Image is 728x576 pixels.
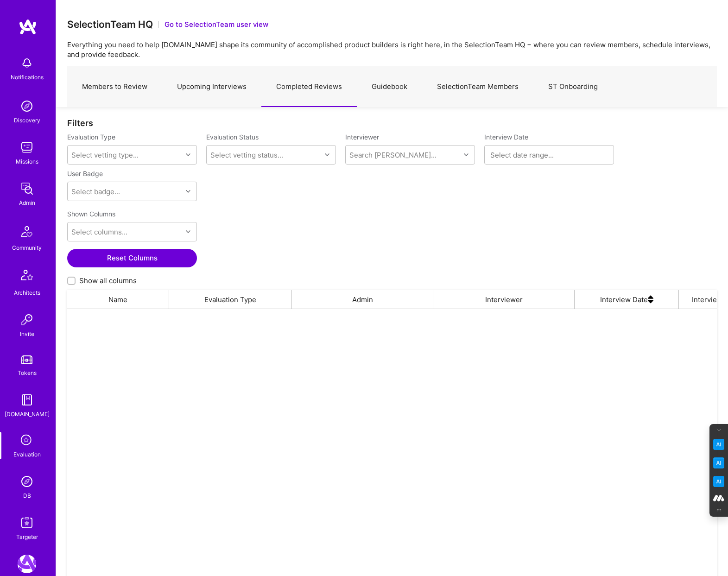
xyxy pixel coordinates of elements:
[67,209,115,218] label: Shown Columns
[325,152,329,157] i: icon Chevron
[67,290,169,309] div: Name
[713,439,724,450] img: Key Point Extractor icon
[67,40,717,59] p: Everything you need to help [DOMAIN_NAME] shape its community of accomplished product builders is...
[292,290,433,309] div: Admin
[67,249,197,267] button: Reset Columns
[210,150,283,160] div: Select vetting status...
[18,368,37,378] div: Tokens
[713,457,724,468] img: Email Tone Analyzer icon
[18,310,36,329] img: Invite
[16,221,38,243] img: Community
[533,67,613,107] a: ST Onboarding
[18,54,36,72] img: bell
[67,19,153,30] h3: SelectionTeam HQ
[67,67,162,107] a: Members to Review
[18,513,36,532] img: Skill Targeter
[14,288,40,297] div: Architects
[575,290,679,309] div: Interview Date
[18,391,36,409] img: guide book
[422,67,533,107] a: SelectionTeam Members
[11,72,44,82] div: Notifications
[165,19,268,29] button: Go to SelectionTeam user view
[19,198,35,208] div: Admin
[14,115,40,125] div: Discovery
[71,150,139,160] div: Select vetting type...
[79,276,137,285] span: Show all columns
[169,290,292,309] div: Evaluation Type
[186,152,190,157] i: icon Chevron
[433,290,575,309] div: Interviewer
[71,227,127,237] div: Select columns...
[21,355,32,364] img: tokens
[345,133,475,141] label: Interviewer
[71,187,120,196] div: Select badge...
[67,118,717,128] div: Filters
[18,432,36,449] i: icon SelectionTeam
[18,97,36,115] img: discovery
[12,243,42,253] div: Community
[18,179,36,198] img: admin teamwork
[16,532,38,542] div: Targeter
[18,138,36,157] img: teamwork
[713,476,724,487] img: Jargon Buster icon
[16,266,38,288] img: Architects
[20,329,34,339] div: Invite
[162,67,261,107] a: Upcoming Interviews
[16,157,38,166] div: Missions
[357,67,422,107] a: Guidebook
[349,150,437,160] div: Search [PERSON_NAME]...
[648,290,653,309] img: sort
[67,169,103,178] label: User Badge
[186,229,190,234] i: icon Chevron
[484,133,614,141] label: Interview Date
[13,449,41,459] div: Evaluation
[15,555,38,573] a: A.Team: Leading A.Team's Marketing & DemandGen
[206,133,259,141] label: Evaluation Status
[5,409,50,419] div: [DOMAIN_NAME]
[18,555,36,573] img: A.Team: Leading A.Team's Marketing & DemandGen
[18,472,36,491] img: Admin Search
[261,67,357,107] a: Completed Reviews
[23,491,31,500] div: DB
[19,19,37,35] img: logo
[490,150,608,159] input: Select date range...
[67,133,115,141] label: Evaluation Type
[186,189,190,194] i: icon Chevron
[464,152,468,157] i: icon Chevron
